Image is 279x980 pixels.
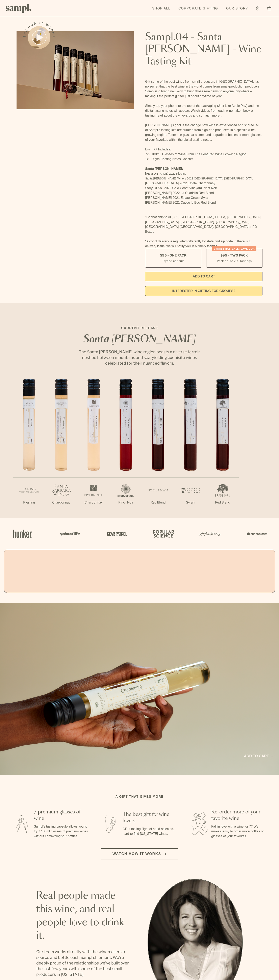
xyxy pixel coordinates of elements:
img: Artboard_5_7fdae55a-36fd-43f7-8bfd-f74a06a2878e_x450.png [104,525,128,542]
a: Add to cart [244,753,273,759]
img: Artboard_4_28b4d326-c26e-48f9-9c80-911f17d6414e_x450.png [151,525,175,542]
img: Artboard_3_0b291449-6e8c-4d07-b2c2-3f3601a19cd1_x450.png [198,525,222,542]
p: Red Blend [142,500,174,505]
button: See how it works [28,26,50,49]
span: Santa [PERSON_NAME] Winery 2022 [GEOGRAPHIC_DATA] [GEOGRAPHIC_DATA] [145,177,253,180]
h2: Real people made this wine, and real people love to drink it. [36,889,131,942]
li: [PERSON_NAME] 2021 Cuvee le Bec Red Blend [145,200,262,205]
p: Syrah [174,500,206,505]
li: [PERSON_NAME] 2021 Estate Grown Syrah [145,195,262,200]
p: Chardonnay [45,500,77,505]
li: Story Of Soil 2022 Gold Coast Vineyard Pinot Noir [145,186,262,191]
em: Santa [PERSON_NAME] [83,335,196,344]
p: Pinot Noir [110,500,142,505]
h2: A gift that gives more [116,794,164,799]
img: Sampl logo [6,4,31,13]
h3: Re-order more of your favorite wine [211,809,266,822]
a: Shop All [150,4,172,13]
small: Perfect For 2-4 Tastings [217,259,252,263]
img: Artboard_6_04f9a106-072f-468a-bdd7-f11783b05722_x450.png [57,525,81,542]
h1: Sampl.04 - Santa [PERSON_NAME] - Wine Tasting Kit [145,31,262,68]
a: Our Story [224,4,250,13]
p: Fall in love with a wine, or 7? We make it easy to order more bottles or glasses of your favorites. [211,824,266,839]
span: [PERSON_NAME] 2022 Riesling [145,172,186,175]
p: The Santa [PERSON_NAME] wine region boasts a diverse terroir, nestled between mountains and sea, ... [75,349,204,366]
span: , [179,225,180,228]
img: Artboard_7_5b34974b-f019-449e-91fb-745f8d0877ee_x450.png [244,525,269,542]
small: Try the Capsule [162,259,184,263]
div: Christmas SALE! Save 20% [212,246,256,251]
span: $55 - One Pack [160,253,187,258]
button: Watch how it works [101,848,178,859]
img: Artboard_1_c8cd28af-0030-4af1-819c-248e302c7f06_x450.png [10,525,35,542]
strong: Santa [PERSON_NAME]: [145,167,183,170]
span: [GEOGRAPHIC_DATA], [GEOGRAPHIC_DATA] [180,225,249,228]
p: Riesling [13,500,45,505]
button: Add to Cart [145,272,262,281]
p: Gift a tasting flight of hand-selected, hard-to-find [US_STATE] wines. [123,827,177,836]
p: CURRENT RELEASE [75,326,204,330]
h3: The best gift for wine lovers [123,811,177,824]
a: interested in gifting for groups? [145,286,262,296]
a: Corporate Gifting [176,4,220,13]
p: Our team works directly with the winemakers to source and bottle each Sampl shipment. We’re deepl... [36,949,131,977]
div: Gift some of the best wines from small producers in [GEOGRAPHIC_DATA]. It’s no secret that the be... [145,79,262,249]
h3: 7 premium glasses of wine [34,809,89,822]
li: [PERSON_NAME] 2022 La Cuadrilla Red Blend [145,191,262,195]
p: Sampl's tasting capsule allows you to try 7 100ml glasses of premium wines without committing to ... [34,824,89,839]
p: Red Blend [206,500,239,505]
span: $95 - Two Pack [221,253,248,258]
img: Sampl.04 - Santa Barbara - Wine Tasting Kit [17,31,134,109]
p: Chardonnay [77,500,110,505]
li: [GEOGRAPHIC_DATA] 2022 Estate Chardonnay [145,181,262,186]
